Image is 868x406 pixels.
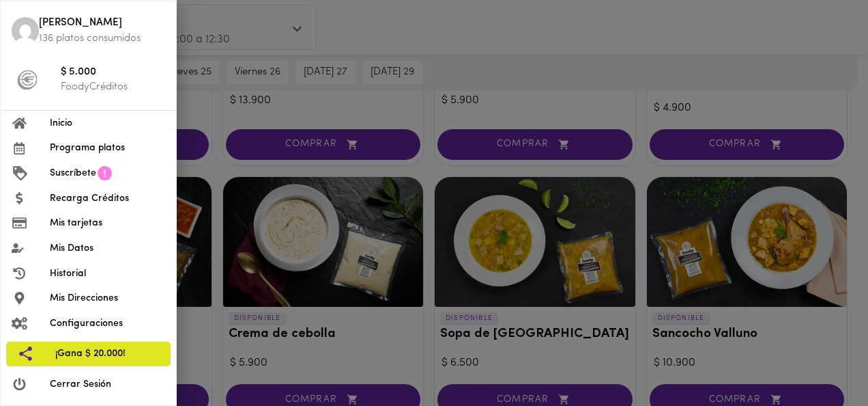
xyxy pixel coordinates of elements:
[50,291,165,306] span: Mis Direcciones
[17,70,38,90] img: foody-creditos-black.png
[50,216,165,230] span: Mis tarjetas
[50,166,96,180] span: Suscríbete
[50,316,165,331] span: Configuraciones
[50,267,165,281] span: Historial
[61,80,165,94] p: FoodyCréditos
[61,65,165,81] span: $ 5.000
[50,241,165,256] span: Mis Datos
[39,31,165,46] p: 136 platos consumidos
[50,377,165,392] span: Cerrar Sesión
[50,191,165,206] span: Recarga Créditos
[55,347,160,361] span: ¡Gana $ 20.000!
[39,16,165,31] span: [PERSON_NAME]
[789,327,854,392] iframe: Messagebird Livechat Widget
[50,116,165,131] span: Inicio
[50,141,165,155] span: Programa platos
